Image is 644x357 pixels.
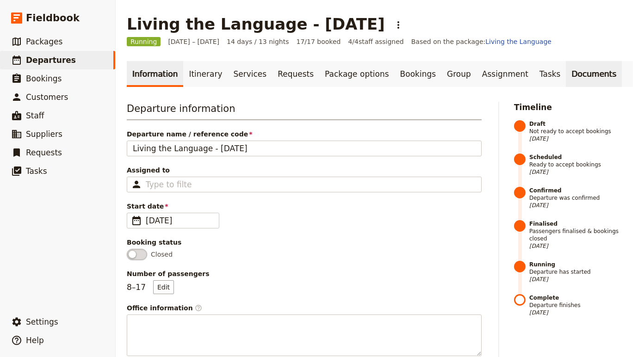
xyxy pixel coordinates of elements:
span: Assigned to [127,166,482,175]
span: Office information [127,303,482,313]
div: Booking status [127,238,482,247]
span: [DATE] [529,202,633,209]
a: Tasks [534,61,566,87]
span: Based on the package: [411,37,551,46]
span: Departure finishes [529,294,633,316]
a: Documents [566,61,622,87]
a: Information [127,61,183,87]
h3: Departure information [127,102,482,120]
span: Packages [26,37,62,46]
span: Start date [127,202,482,211]
span: Fieldbook [26,11,80,25]
span: Departure name / reference code [127,129,482,139]
a: Requests [272,61,319,87]
a: Bookings [395,61,441,87]
span: ​ [195,304,202,312]
span: Customers [26,92,68,102]
input: Assigned to [146,179,192,190]
span: Not ready to accept bookings [529,120,633,142]
strong: Draft [529,120,633,128]
strong: Complete [529,294,633,302]
span: [DATE] [529,135,633,142]
span: [DATE] [529,242,633,250]
span: Requests [26,148,62,157]
button: Actions [390,17,406,33]
span: Suppliers [26,129,62,139]
a: Itinerary [183,61,228,87]
h2: Timeline [514,102,633,113]
strong: Finalised [529,220,633,228]
span: Ready to accept bookings [529,154,633,176]
a: Living the Language [485,38,551,45]
strong: Scheduled [529,154,633,161]
span: Bookings [26,74,62,83]
strong: Confirmed [529,187,633,194]
span: Departure was confirmed [529,187,633,209]
span: Tasks [26,166,47,176]
span: Departures [26,55,76,65]
a: Package options [319,61,394,87]
span: [DATE] – [DATE] [168,37,219,46]
span: Departure has started [529,261,633,283]
input: Departure name / reference code [127,141,482,156]
span: Number of passengers [127,269,482,278]
h1: Living the Language - [DATE] [127,15,385,33]
span: Settings [26,317,58,326]
span: Closed [151,250,173,259]
span: ​ [131,215,142,226]
span: [DATE] [146,215,213,226]
span: 17/17 booked [296,37,341,46]
span: Passengers finalised & bookings closed [529,220,633,250]
span: [DATE] [529,276,633,283]
strong: Running [529,261,633,268]
a: Services [228,61,272,87]
a: Group [441,61,477,87]
span: 4 / 4 staff assigned [348,37,403,46]
span: [DATE] [529,309,633,316]
a: Assignment [477,61,534,87]
p: 8 – 17 [127,280,174,294]
span: Help [26,336,44,345]
button: Number of passengers8–17 [153,280,174,294]
span: Running [127,37,161,46]
span: Staff [26,111,44,120]
span: [DATE] [529,168,633,176]
textarea: Office information​ [127,314,482,356]
span: 14 days / 13 nights [227,37,289,46]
